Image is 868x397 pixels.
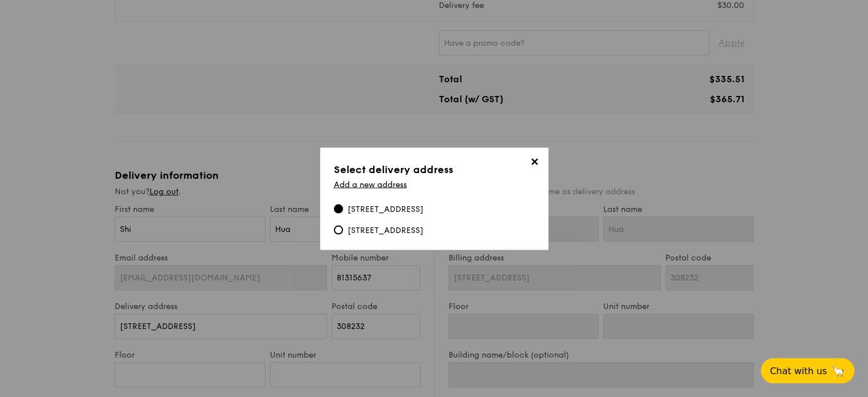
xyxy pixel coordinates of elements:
[770,366,827,376] span: Chat with us
[761,358,854,383] button: Chat with us🦙
[348,224,423,236] div: [STREET_ADDRESS]
[334,204,343,213] input: [STREET_ADDRESS]
[348,203,423,215] div: [STREET_ADDRESS]
[527,155,543,171] span: ✕
[334,225,343,234] input: [STREET_ADDRESS]
[334,161,535,177] h3: Select delivery address
[831,364,845,378] span: 🦙
[334,179,407,189] a: Add a new address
